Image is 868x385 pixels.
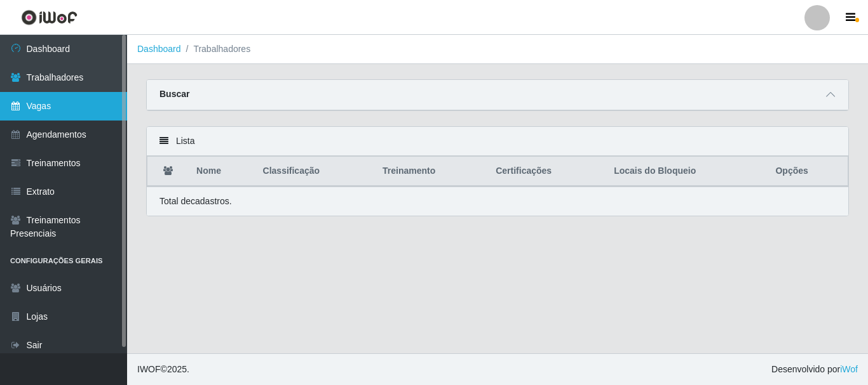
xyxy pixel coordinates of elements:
[488,157,606,186] th: Certificações
[137,363,189,376] span: © 2025 .
[159,89,189,99] strong: Buscar
[840,364,858,374] a: iWof
[159,195,232,208] p: Total de cadastros.
[137,44,181,54] a: Dashboard
[189,157,255,186] th: Nome
[255,157,376,186] th: Classificação
[768,157,848,186] th: Opções
[137,364,161,374] span: IWOF
[21,10,78,25] img: CoreUI Logo
[127,35,868,64] nav: breadcrumb
[375,157,488,186] th: Treinamento
[147,127,848,156] div: Lista
[606,157,768,186] th: Locais do Bloqueio
[771,363,858,376] span: Desenvolvido por
[181,42,251,56] li: Trabalhadores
